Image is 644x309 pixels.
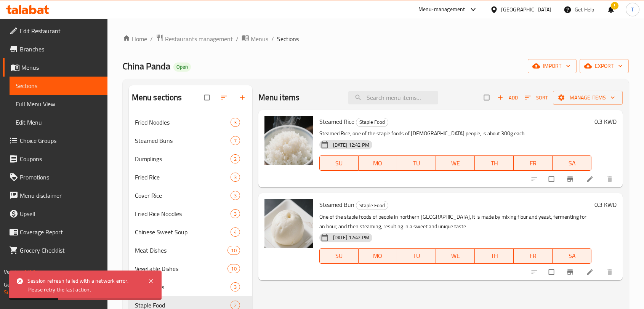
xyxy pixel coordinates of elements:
[16,99,101,109] span: Full Menu View
[319,212,591,231] p: One of the staple foods of people in northern [GEOGRAPHIC_DATA], it is made by mixing flour and y...
[348,91,438,104] input: search
[586,175,595,183] a: Edit menu item
[123,34,629,44] nav: breadcrumb
[135,264,228,273] span: Vegetable Dishes
[129,186,252,205] div: Cover Rice3
[20,246,101,255] span: Grocery Checklist
[501,5,551,14] div: [GEOGRAPHIC_DATA]
[517,158,549,169] span: FR
[495,92,520,104] button: Add
[129,168,252,186] div: Fried Rice3
[601,171,620,187] button: delete
[135,282,231,291] span: Cold Dishes
[330,234,372,241] span: [DATE] 12:42 PM
[436,155,475,171] button: WE
[16,118,101,127] span: Edit Menu
[231,154,240,163] div: items
[156,34,233,44] a: Restaurants management
[271,34,274,43] li: /
[497,93,518,102] span: Add
[3,131,107,150] a: Choice Groups
[475,248,514,264] button: TH
[129,150,252,168] div: Dumplings2
[3,223,107,241] a: Coverage Report
[553,91,623,105] button: Manage items
[27,277,140,294] div: Session refresh failed with a network error. Please retry the last action.
[356,201,388,210] span: Staple Food
[544,172,560,186] span: Select to update
[135,136,231,145] span: Steamed Buns
[21,63,101,72] span: Menus
[397,155,436,171] button: TU
[528,59,577,73] button: import
[231,302,240,309] span: 2
[20,154,101,163] span: Coupons
[439,158,472,169] span: WE
[231,227,240,237] div: items
[231,119,240,126] span: 3
[234,89,252,106] button: Add section
[436,248,475,264] button: WE
[135,209,231,218] span: Fried Rice Noodles
[400,158,433,169] span: TU
[559,93,617,102] span: Manage items
[20,45,101,54] span: Branches
[277,34,299,43] span: Sections
[4,280,39,290] span: Get support on:
[264,199,313,248] img: Steamed Bun
[135,191,231,200] span: Cover Rice
[3,58,107,77] a: Menus
[418,5,465,14] div: Menu-management
[356,201,388,210] div: Staple Food
[231,191,240,200] div: items
[534,61,570,71] span: import
[601,264,620,280] button: delete
[231,174,240,181] span: 3
[362,250,394,261] span: MO
[3,205,107,223] a: Upsell
[475,155,514,171] button: TH
[439,250,472,261] span: WE
[251,34,268,43] span: Menus
[173,62,191,72] div: Open
[323,250,356,261] span: SU
[479,90,495,105] span: Select section
[231,283,240,291] span: 3
[231,282,240,291] div: items
[135,173,231,182] span: Fried Rice
[135,246,228,255] span: Meat Dishes
[580,59,629,73] button: export
[631,5,634,14] span: T
[132,92,182,103] h2: Menu sections
[20,173,101,182] span: Promotions
[135,118,231,127] span: Fried Noodles
[10,113,107,131] a: Edit Menu
[231,210,240,218] span: 3
[228,247,239,254] span: 10
[514,155,553,171] button: FR
[562,264,580,280] button: Branch-specific-item
[20,26,101,35] span: Edit Restaurant
[330,141,372,149] span: [DATE] 12:42 PM
[10,95,107,113] a: Full Menu View
[129,223,252,241] div: Chinese Sweet Soup4
[135,227,231,237] span: Chinese Sweet Soup
[362,158,394,169] span: MO
[264,116,313,165] img: Steamed Rice
[594,199,617,210] h6: 0.3 KWD
[319,155,359,171] button: SU
[523,92,550,104] button: Sort
[3,40,107,58] a: Branches
[16,81,101,90] span: Sections
[231,192,240,199] span: 3
[319,199,354,210] span: Steamed Bun
[129,113,252,131] div: Fried Noodles3
[231,137,240,144] span: 7
[135,154,231,163] div: Dumplings
[129,278,252,296] div: Cold Dishes3
[24,267,35,277] span: 1.0.0
[319,248,359,264] button: SU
